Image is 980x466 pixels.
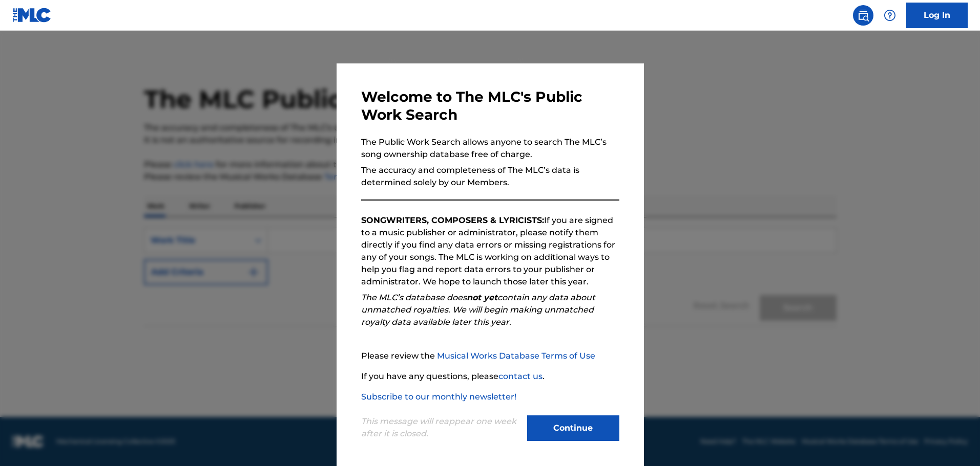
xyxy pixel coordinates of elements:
div: Help [880,5,900,26]
em: The MLC’s database does contain any data about unmatched royalties. We will begin making unmatche... [361,293,595,327]
a: Musical Works Database Terms of Use [437,351,595,361]
p: If you are signed to a music publisher or administrator, please notify them directly if you find ... [361,214,619,288]
p: If you have any questions, please . [361,370,619,383]
a: Public Search [853,5,873,26]
a: Subscribe to our monthly newsletter! [361,392,516,402]
strong: SONGWRITERS, COMPOSERS & LYRICISTS: [361,215,544,225]
p: The accuracy and completeness of The MLC’s data is determined solely by our Members. [361,164,619,189]
p: Please review the [361,350,619,362]
img: MLC Logo [12,8,52,23]
img: help [884,9,896,21]
a: contact us [498,371,543,381]
iframe: Chat Widget [929,417,980,466]
a: Log In [906,3,968,28]
h3: Welcome to The MLC's Public Work Search [361,88,619,124]
img: search [857,9,869,21]
p: The Public Work Search allows anyone to search The MLC’s song ownership database free of charge. [361,136,619,161]
p: This message will reappear one week after it is closed. [361,415,521,440]
strong: not yet [467,293,497,302]
button: Continue [527,415,619,441]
